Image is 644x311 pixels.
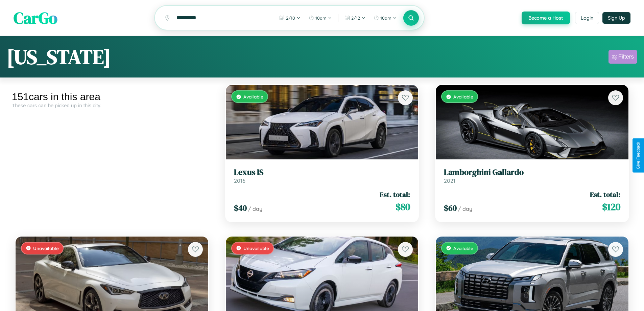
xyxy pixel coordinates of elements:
span: $ 80 [396,200,410,214]
span: 10am [380,15,391,21]
span: 10am [315,15,327,21]
span: CarGo [14,7,57,29]
button: Become a Host [522,12,570,24]
div: These cars can be picked up in this city. [12,103,212,108]
span: $ 120 [602,200,620,214]
h3: Lamborghini Gallardo [444,168,620,177]
span: 2021 [444,177,455,184]
a: Lexus IS2016 [234,168,410,184]
span: Unavailable [243,245,269,251]
span: / day [248,205,262,212]
div: Filters [618,53,634,60]
span: $ 60 [444,202,457,214]
span: 2 / 10 [286,15,295,21]
h3: Lexus IS [234,168,410,177]
span: / day [458,205,472,212]
span: Est. total: [590,190,620,199]
span: Est. total: [380,190,410,199]
div: Give Feedback [636,142,641,169]
span: Available [453,94,473,99]
button: 10am [305,13,335,23]
span: 2016 [234,177,245,184]
button: 2/12 [341,13,369,23]
span: $ 40 [234,202,247,214]
button: 10am [370,13,400,23]
div: 151 cars in this area [12,91,212,103]
span: Unavailable [33,245,59,251]
span: Available [453,245,473,251]
button: 2/10 [276,13,304,23]
button: Login [575,12,599,24]
button: Sign Up [602,12,630,24]
h1: [US_STATE] [7,43,111,71]
button: Filters [609,50,637,64]
a: Lamborghini Gallardo2021 [444,168,620,184]
span: 2 / 12 [351,15,360,21]
span: Available [243,94,263,99]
